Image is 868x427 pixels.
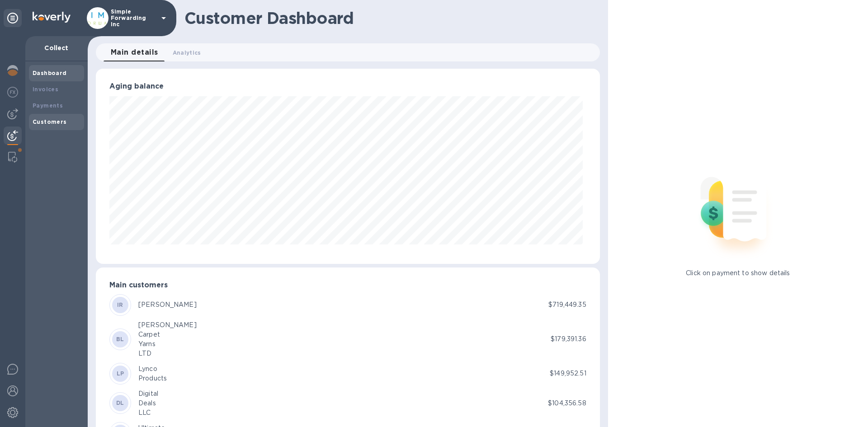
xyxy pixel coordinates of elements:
[111,9,156,28] p: Simple Forwarding Inc
[109,82,586,91] h3: Aging balance
[184,9,594,28] h1: Customer Dashboard
[138,364,167,374] div: Lynco
[138,300,197,310] div: [PERSON_NAME]
[138,330,197,339] div: Carpet
[686,268,790,278] p: Click on payment to show details
[33,70,67,76] b: Dashboard
[138,408,158,418] div: LLC
[548,300,586,310] p: $719,449.35
[117,301,123,308] b: IR
[548,399,586,408] p: $104,356.58
[111,46,158,59] span: Main details
[109,281,586,290] h3: Main customers
[138,389,158,399] div: Digital
[550,369,586,378] p: $149,952.51
[116,399,124,406] b: DL
[116,336,124,343] b: BL
[173,48,201,57] span: Analytics
[138,349,197,358] div: LTD
[33,12,71,23] img: Logo
[117,370,124,377] b: LP
[138,374,167,383] div: Products
[138,399,158,408] div: Deals
[33,86,58,93] b: Invoices
[33,43,80,52] p: Collect
[4,9,22,27] div: Unpin categories
[551,334,586,344] p: $179,391.36
[33,118,67,125] b: Customers
[138,339,197,349] div: Yarns
[33,102,63,109] b: Payments
[138,320,197,330] div: [PERSON_NAME]
[7,87,18,98] img: Foreign exchange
